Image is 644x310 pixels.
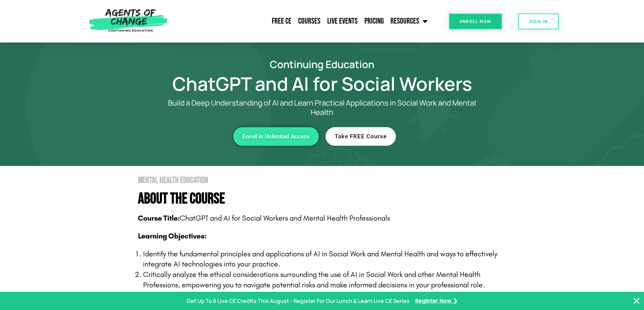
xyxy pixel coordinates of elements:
[361,13,387,30] a: Pricing
[295,13,324,30] a: Courses
[138,214,180,223] b: Course Title:
[138,176,515,185] h2: Mental Health Education
[129,59,515,69] h2: Continuing Education
[268,13,295,30] a: Free CE
[129,76,515,91] h1: ChatGPT and AI for Social Workers
[157,98,488,117] p: Build a Deep Understanding of AI and Learn Practical Applications in Social Work and Mental Health
[138,213,515,224] p: ChatGPT and AI for Social Workers and Mental Health Professionals
[138,232,207,241] b: Learning Objectives:
[233,127,319,146] a: Enroll in Unlimited Access
[143,270,515,290] p: Critically analyze the ethical considerations surrounding the use of AI in Social Work and other ...
[335,134,387,139] span: Take FREE Course
[171,13,431,30] nav: Menu
[633,297,641,305] button: Close Banner
[529,19,548,24] span: SIGN IN
[326,127,396,146] a: Take FREE Course
[387,13,431,30] a: Resources
[143,249,515,270] p: Identify the fundamental principles and applications of AI in Social Work and Mental Health and w...
[460,19,491,24] span: Enroll Now
[242,134,310,139] span: Enroll in Unlimited Access
[415,296,457,306] a: Register Now ❯
[138,191,515,206] h4: About The Course
[324,13,361,30] a: Live Events
[187,296,410,306] p: Get Up To 6 Live CE Credits This August - Register For Our Lunch & Learn Live CE Series
[449,13,502,29] a: Enroll Now
[518,13,559,29] a: SIGN IN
